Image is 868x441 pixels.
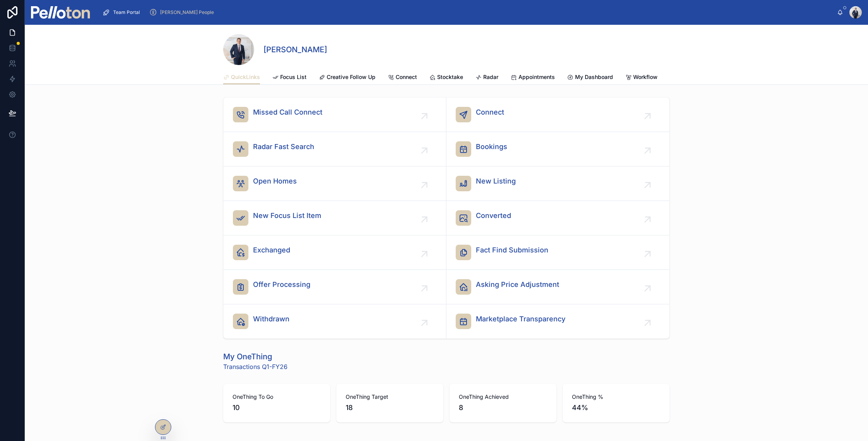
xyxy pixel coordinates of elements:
a: New Listing [446,166,669,201]
span: Appointments [518,73,555,81]
a: Fact Find Submission [446,235,669,270]
a: Exchanged [224,235,446,270]
span: OneThing Target [346,393,434,401]
a: Connect [446,98,669,132]
span: 10 [232,402,321,413]
span: Exchanged [253,245,290,256]
a: Missed Call Connect [224,98,446,132]
span: Offer Processing [253,279,310,290]
span: Radar Fast Search [253,141,314,152]
a: Marketplace Transparency [446,304,669,338]
img: App logo [31,6,90,19]
a: Creative Follow Up [319,70,375,86]
a: Appointments [511,70,555,86]
a: Radar [475,70,498,86]
a: My Dashboard [567,70,613,86]
a: Team Portal [100,5,145,19]
span: Creative Follow Up [327,73,375,81]
a: Offer Processing [224,270,446,304]
span: 8 [459,402,547,413]
span: Transactions Q1-FY26 [223,362,288,371]
span: Withdrawn [253,314,289,324]
a: Connect [388,70,417,86]
a: New Focus List Item [224,201,446,235]
h1: My OneThing [223,351,288,362]
a: Stocktake [429,70,463,86]
a: Radar Fast Search [224,132,446,166]
span: New Focus List Item [253,210,321,221]
div: scrollable content [96,4,837,21]
a: [PERSON_NAME] People [147,5,219,19]
a: Withdrawn [224,304,446,338]
a: Open Homes [224,166,446,201]
span: Workflow [633,73,658,81]
span: Converted [476,210,511,221]
a: Asking Price Adjustment [446,270,669,304]
span: OneThing % [572,393,660,401]
span: Team Portal [113,9,140,15]
span: My Dashboard [575,73,613,81]
span: Connect [396,73,417,81]
a: Focus List [272,70,307,86]
span: Missed Call Connect [253,107,322,118]
span: Bookings [476,141,507,152]
span: Stocktake [437,73,463,81]
span: Open Homes [253,176,297,187]
span: OneThing Achieved [459,393,547,401]
h1: [PERSON_NAME] [263,44,327,55]
span: Connect [476,107,504,118]
a: Converted [446,201,669,235]
span: Asking Price Adjustment [476,279,559,290]
span: Radar [483,73,498,81]
span: Marketplace Transparency [476,314,565,324]
span: Fact Find Submission [476,245,548,256]
span: New Listing [476,176,516,187]
span: QuickLinks [231,73,260,81]
span: OneThing To Go [232,393,321,401]
a: QuickLinks [223,70,260,85]
span: [PERSON_NAME] People [160,9,214,15]
span: Focus List [280,73,307,81]
span: 18 [346,402,434,413]
span: 44% [572,402,660,413]
a: Bookings [446,132,669,166]
a: Workflow [625,70,658,86]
